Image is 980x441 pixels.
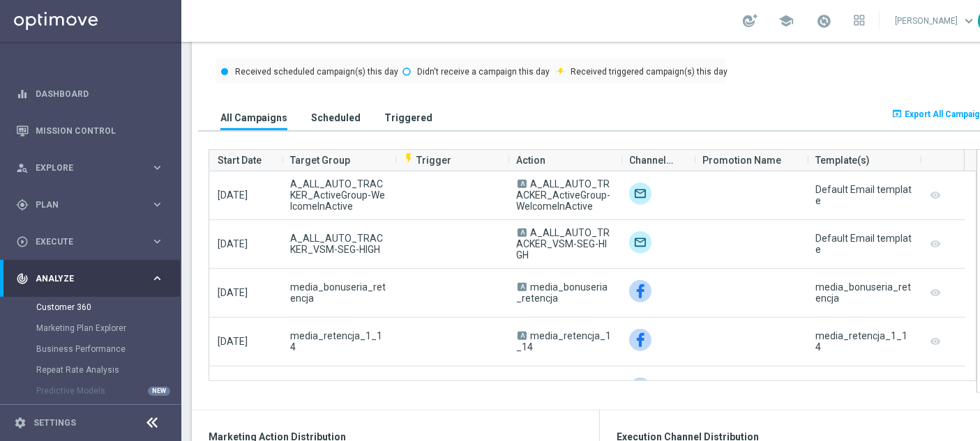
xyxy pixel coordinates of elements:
[151,161,164,174] i: keyboard_arrow_right
[778,13,794,29] span: school
[15,236,165,247] button: play_circle_outline Execute keyboard_arrow_right
[151,235,164,248] i: keyboard_arrow_right
[815,330,912,353] div: media_retencja_1_14
[36,75,164,112] a: Dashboard
[36,364,145,376] a: Repeat Rate Analysis
[36,318,180,339] div: Marketing Plan Explorer
[290,146,350,174] span: Target Group
[16,112,164,149] div: Mission Control
[516,227,610,261] span: A_ALL_AUTO_TRACKER_VSM-SEG-HIGH
[16,235,151,248] div: Execute
[36,339,180,359] div: Business Performance
[629,231,651,254] img: Target group only
[290,330,386,353] span: media_retencja_1_14
[518,229,527,237] span: A
[36,201,151,209] span: Plan
[891,108,903,119] i: open_in_browser
[151,198,164,211] i: keyboard_arrow_right
[36,380,180,401] div: Predictive Models
[36,238,151,246] span: Execute
[16,272,151,285] div: Analyze
[381,105,436,130] button: Triggered
[151,272,164,285] i: keyboard_arrow_right
[16,235,29,248] i: play_circle_outline
[36,323,145,334] a: Marketing Plan Explorer
[894,10,978,31] a: [PERSON_NAME]keyboard_arrow_down
[571,67,728,77] text: Received triggered campaign(s) this day
[290,281,386,304] span: media_bonuseria_retencja
[516,379,611,401] span: media_retencja_1_14_ZG
[15,199,165,210] button: gps_fixed Plan keyboard_arrow_right
[290,178,386,212] span: A_ALL_AUTO_TRACKER_ActiveGroup-WelcomeInActive
[218,287,248,298] span: [DATE]
[220,111,287,124] h3: All Campaigns
[15,88,165,100] button: equalizer Dashboard
[36,112,164,149] a: Mission Control
[235,67,398,77] text: Received scheduled campaign(s) this day
[218,189,248,201] span: [DATE]
[218,238,248,249] span: [DATE]
[36,164,151,172] span: Explore
[815,184,912,206] div: Default Email template
[961,13,977,29] span: keyboard_arrow_down
[16,162,151,174] div: Explore
[403,155,451,166] span: Trigger
[15,273,165,284] button: track_changes Analyze keyboard_arrow_right
[815,233,912,255] div: Default Email template
[36,297,180,318] div: Customer 360
[815,146,870,174] span: Template(s)
[518,283,527,291] span: A
[518,180,527,188] span: A
[217,105,291,130] button: All Campaigns
[516,330,611,353] span: media_retencja_1_14
[290,379,386,401] span: media_retencja_1_14_ZG
[518,332,527,340] span: A
[14,417,27,429] i: settings
[36,359,180,380] div: Repeat Rate Analysis
[516,146,545,174] span: Action
[417,67,550,77] text: Didn't receive a campaign this day
[16,75,164,112] div: Dashboard
[815,281,912,304] div: media_bonuseria_retencja
[403,153,414,164] i: flash_on
[16,162,29,174] i: person_search
[815,379,912,401] div: media_retencja_1_14_ZG
[15,125,165,137] button: Mission Control
[218,336,248,347] span: [DATE]
[311,111,361,124] h3: Scheduled
[290,233,386,255] span: A_ALL_AUTO_TRACKER_VSM-SEG-HIGH
[15,162,165,173] button: person_search Explore keyboard_arrow_right
[36,401,180,422] div: Cohorts Analysis
[36,302,145,313] a: Customer 360
[629,329,651,351] img: Facebook Custom Audience
[218,146,262,174] span: Start Date
[629,146,674,174] span: Channel(s)
[308,105,364,130] button: Scheduled
[702,146,781,174] span: Promotion Name
[16,272,29,285] i: track_changes
[629,280,651,302] img: Facebook Custom Audience
[16,199,151,211] div: Plan
[148,387,170,396] div: NEW
[516,281,608,304] span: media_bonuseria_retencja
[36,343,145,355] a: Business Performance
[629,183,651,205] img: Target group only
[16,88,29,100] i: equalizer
[516,178,610,212] span: A_ALL_AUTO_TRACKER_ActiveGroup-WelcomeInActive
[36,274,151,283] span: Analyze
[16,199,29,211] i: gps_fixed
[33,419,76,427] a: Settings
[629,378,651,400] img: Facebook Custom Audience
[384,111,432,124] h3: Triggered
